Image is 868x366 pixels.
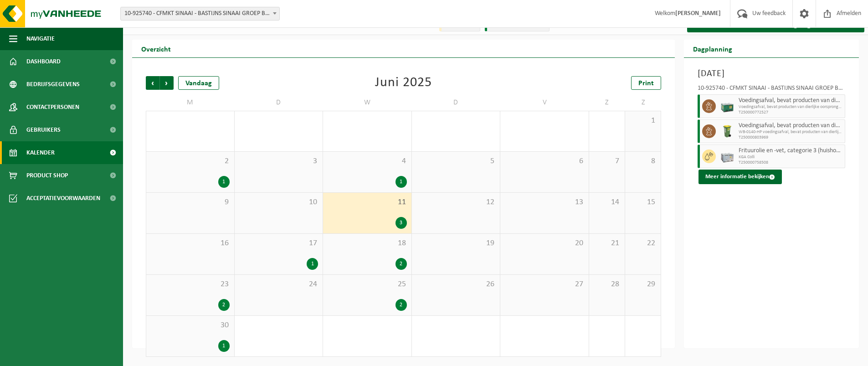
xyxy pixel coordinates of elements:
span: 26 [416,279,496,289]
div: 1 [218,176,230,188]
div: Vandaag [178,76,219,90]
span: 10 [239,197,318,207]
span: 1 [630,116,656,126]
span: Voedingsafval, bevat producten van dierlijke oorsprong, gemengde verpakking (exclusief glas), cat... [739,97,842,104]
span: 18 [328,238,407,248]
td: W [323,94,412,111]
span: 13 [505,197,584,207]
span: T250000772527 [739,110,842,115]
span: Navigatie [26,27,55,50]
span: 22 [630,238,656,248]
div: 2 [218,299,230,311]
h2: Dagplanning [684,40,741,57]
td: D [412,94,501,111]
span: Product Shop [26,164,68,187]
span: 29 [630,279,656,289]
strong: [PERSON_NAME] [675,10,721,17]
span: 20 [505,238,584,248]
td: V [500,94,589,111]
span: Acceptatievoorwaarden [26,187,100,210]
span: Voedingsafval, bevat producten van dierlijke oorsprong, geme [739,104,842,110]
span: 10-925740 - CFMKT SINAAI - BASTIJNS SINAAI GROEP BASTIJNS - SINAAI-WAAS [121,7,279,20]
span: 25 [328,279,407,289]
span: 16 [151,238,230,248]
div: Juni 2025 [375,76,432,90]
span: 19 [416,238,496,248]
div: 2 [395,258,407,270]
div: 1 [307,258,318,270]
img: PB-LB-0680-HPE-GY-11 [720,149,734,163]
span: 23 [151,279,230,289]
span: 12 [416,197,496,207]
button: Meer informatie bekijken [699,170,782,184]
span: Bedrijfsgegevens [26,73,80,96]
span: 3 [239,156,318,166]
span: Kalender [26,141,55,164]
span: 27 [505,279,584,289]
span: 8 [630,156,656,166]
span: KGA Colli [739,155,842,160]
div: 2 [395,299,407,311]
span: 30 [151,320,230,330]
span: 11 [328,197,407,207]
span: 7 [594,156,620,166]
span: 24 [239,279,318,289]
span: Frituurolie en -vet, categorie 3 (huishoudelijk) (ongeschikt voor vergisting) [739,147,842,155]
span: 2 [151,156,230,166]
h2: Overzicht [132,40,180,57]
span: 4 [328,156,407,166]
td: Z [589,94,625,111]
span: 9 [151,197,230,207]
div: 1 [395,176,407,188]
span: 5 [416,156,496,166]
span: Voedingsafval, bevat producten van dierlijke oorsprong, onverpakt, categorie 3 [739,122,842,129]
td: Z [625,94,661,111]
a: Print [631,76,661,90]
span: 17 [239,238,318,248]
div: 3 [395,217,407,229]
span: 15 [630,197,656,207]
span: Contactpersonen [26,96,79,119]
td: M [146,94,235,111]
span: WB-0140-HP voedingsafval, bevat producten van dierlijke oors [739,129,842,135]
span: Gebruikers [26,119,61,141]
span: Volgende [160,76,174,90]
span: Dashboard [26,50,61,73]
h3: [DATE] [698,67,845,81]
span: 28 [594,279,620,289]
img: WB-0140-HPE-GN-50 [720,124,734,138]
img: PB-LB-0680-HPE-GN-01 [720,99,734,113]
span: 21 [594,238,620,248]
div: 10-925740 - CFMKT SINAAI - BASTIJNS SINAAI GROEP BASTIJNS - [GEOGRAPHIC_DATA]-WAAS [698,85,845,94]
span: 14 [594,197,620,207]
span: Print [638,80,654,87]
span: 6 [505,156,584,166]
span: T250000758508 [739,160,842,165]
div: 1 [218,340,230,352]
td: D [235,94,324,111]
span: T250000803969 [739,135,842,140]
span: Vorige [146,76,159,90]
span: 10-925740 - CFMKT SINAAI - BASTIJNS SINAAI GROEP BASTIJNS - SINAAI-WAAS [120,7,280,21]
